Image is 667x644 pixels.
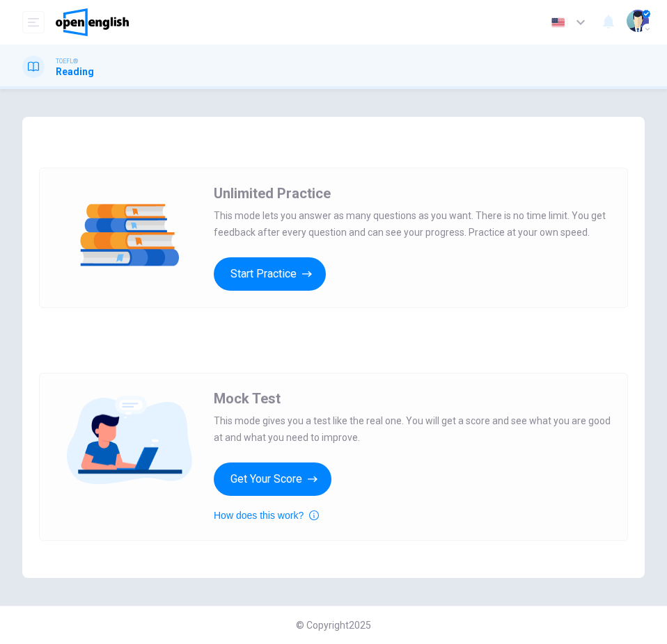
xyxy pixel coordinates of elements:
[214,185,331,202] span: Unlimited Practice
[214,412,611,446] span: This mode gives you a test like the real one. You will get a score and see what you are good at a...
[214,390,281,407] span: Mock Test
[22,11,45,33] button: open mobile menu
[56,66,94,77] h1: Reading
[214,507,319,524] button: How does this work?
[549,17,567,28] img: en
[56,56,78,66] span: TOEFL®
[214,462,331,496] button: Get Your Score
[214,257,326,291] button: Start Practice
[56,8,129,36] img: OpenEnglish logo
[214,207,611,241] span: This mode lets you answer as many questions as you want. There is no time limit. You get feedback...
[296,620,371,631] span: © Copyright 2025
[627,10,649,32] img: Profile picture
